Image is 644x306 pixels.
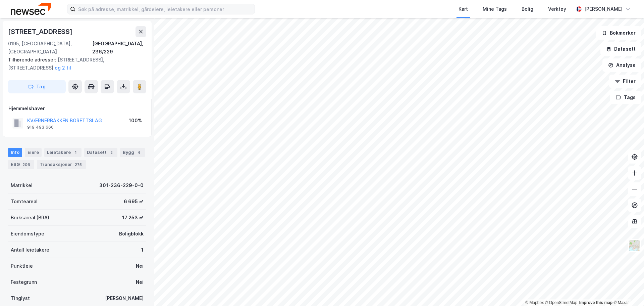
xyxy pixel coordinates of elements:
[8,57,58,62] span: Tilhørende adresser:
[25,148,42,157] div: Eiere
[37,160,86,169] div: Transaksjoner
[600,42,641,56] button: Datasett
[27,125,54,130] div: 919 493 666
[129,117,142,125] div: 100%
[8,56,141,72] div: [STREET_ADDRESS], [STREET_ADDRESS]
[483,5,507,13] div: Mine Tags
[628,239,641,252] img: Z
[579,300,612,305] a: Improve this map
[8,148,22,157] div: Info
[84,148,117,157] div: Datasett
[136,149,142,156] div: 4
[11,230,44,238] div: Eiendomstype
[11,181,33,189] div: Matrikkel
[548,5,566,13] div: Verktøy
[545,300,578,305] a: OpenStreetMap
[72,149,79,156] div: 1
[8,160,34,169] div: ESG
[99,181,144,189] div: 301-236-229-0-0
[11,198,38,206] div: Tomteareal
[11,278,37,286] div: Festegrunn
[8,26,74,37] div: [STREET_ADDRESS]
[11,262,33,270] div: Punktleie
[141,246,144,254] div: 1
[21,161,32,168] div: 206
[8,104,146,113] div: Hjemmelshaver
[11,294,30,302] div: Tinglyst
[120,148,145,157] div: Bygg
[610,274,644,306] div: Kontrollprogram for chat
[136,262,144,270] div: Nei
[609,75,641,88] button: Filter
[525,300,544,305] a: Mapbox
[122,214,144,222] div: 17 253 ㎡
[105,294,144,302] div: [PERSON_NAME]
[108,149,115,156] div: 2
[92,40,146,56] div: [GEOGRAPHIC_DATA], 236/229
[11,214,49,222] div: Bruksareal (BRA)
[73,161,83,168] div: 275
[596,26,641,40] button: Bokmerker
[11,3,51,15] img: newsec-logo.f6e21ccffca1b3a03d2d.png
[610,274,644,306] iframe: Chat Widget
[124,198,144,206] div: 6 695 ㎡
[136,278,144,286] div: Nei
[584,5,623,13] div: [PERSON_NAME]
[119,230,144,238] div: Boligblokk
[11,246,49,254] div: Antall leietakere
[602,58,641,72] button: Analyse
[8,80,66,93] button: Tag
[75,4,255,14] input: Søk på adresse, matrikkel, gårdeiere, leietakere eller personer
[44,148,82,157] div: Leietakere
[8,40,92,56] div: 0195, [GEOGRAPHIC_DATA], [GEOGRAPHIC_DATA]
[610,91,641,104] button: Tags
[522,5,533,13] div: Bolig
[459,5,468,13] div: Kart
